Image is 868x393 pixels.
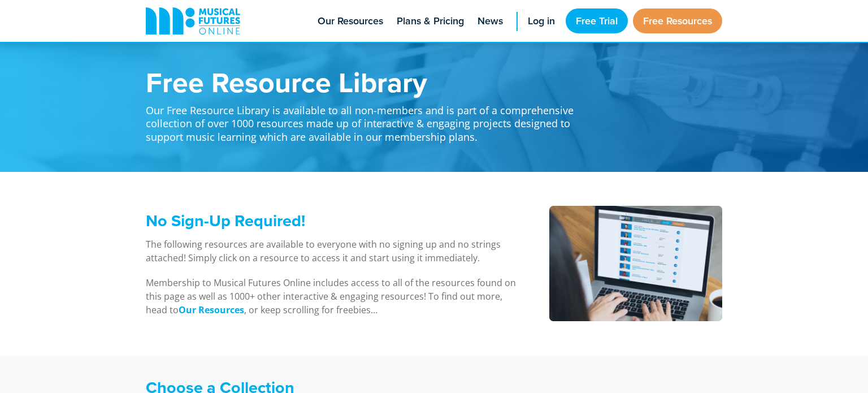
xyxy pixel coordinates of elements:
span: Plans & Pricing [397,14,464,29]
p: Our Free Resource Library is available to all non-members and is part of a comprehensive collecti... [146,96,587,144]
h1: Free Resource Library [146,68,587,96]
span: No Sign-Up Required! [146,209,305,232]
span: Log in [528,14,555,29]
span: News [478,14,503,29]
span: Our Resources [318,14,383,29]
p: The following resources are available to everyone with no signing up and no strings attached! Sim... [146,237,520,265]
a: Our Resources [179,304,244,317]
a: Free Resources [633,8,722,33]
a: Free Trial [566,8,628,33]
p: Membership to Musical Futures Online includes access to all of the resources found on this page a... [146,276,520,317]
